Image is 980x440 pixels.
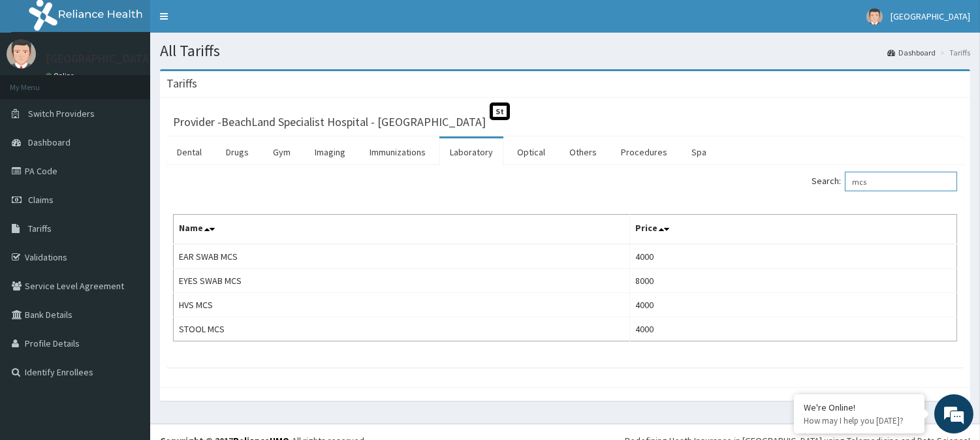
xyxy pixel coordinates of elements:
td: EYES SWAB MCS [174,269,630,293]
p: How may I help you today? [804,415,915,426]
input: Search: [845,172,957,191]
li: Tariffs [937,47,970,58]
a: Gym [262,138,301,166]
a: Dental [166,138,212,166]
a: Optical [507,138,556,166]
td: 4000 [629,317,956,341]
span: Dashboard [28,136,71,148]
label: Search: [812,172,957,191]
h3: Tariffs [166,78,197,89]
span: St [490,102,510,120]
a: Online [46,71,77,80]
h1: All Tariffs [160,42,970,59]
div: Chat with us now [68,73,219,90]
img: d_794563401_company_1708531726252_794563401 [24,65,53,98]
td: EAR SWAB MCS [174,244,630,269]
a: Laboratory [439,138,503,166]
a: Procedures [610,138,678,166]
a: Imaging [304,138,356,166]
div: Minimize live chat window [214,7,245,38]
span: Tariffs [28,223,52,234]
td: 4000 [629,244,956,269]
a: Immunizations [359,138,436,166]
td: 8000 [629,269,956,293]
th: Price [629,215,956,245]
td: 4000 [629,293,956,317]
td: HVS MCS [174,293,630,317]
span: We're online! [76,135,180,267]
span: Claims [28,194,54,206]
span: Switch Providers [28,108,95,119]
span: [GEOGRAPHIC_DATA] [891,10,970,22]
th: Name [174,215,630,245]
a: Spa [681,138,717,166]
a: Others [559,138,607,166]
textarea: Type your message and hit 'Enter' [7,298,249,343]
p: [GEOGRAPHIC_DATA] [46,53,153,65]
img: User Image [7,39,36,69]
a: Drugs [215,138,259,166]
h3: Provider - BeachLand Specialist Hospital - [GEOGRAPHIC_DATA] [173,116,486,128]
a: Dashboard [887,47,936,58]
div: We're Online! [804,401,915,413]
td: STOOL MCS [174,317,630,341]
img: User Image [866,8,883,25]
